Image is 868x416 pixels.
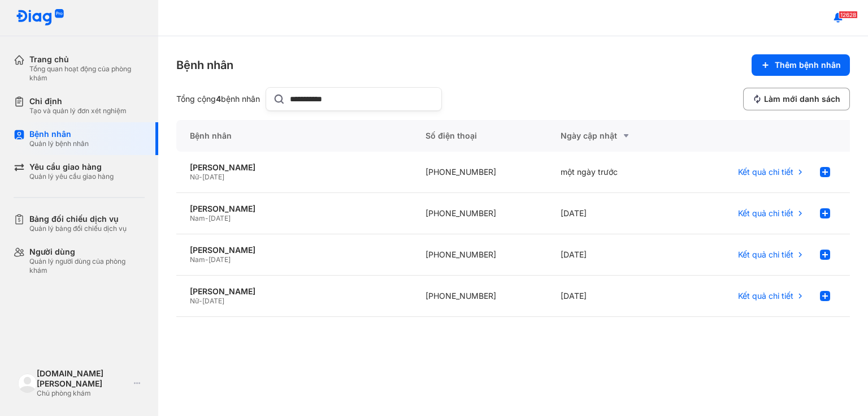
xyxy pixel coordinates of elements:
span: [DATE] [202,173,224,181]
span: [DATE] [209,255,231,264]
div: Bệnh nhân [176,120,412,152]
span: - [199,297,202,305]
button: Thêm bệnh nhân [752,54,850,76]
span: 4 [216,94,221,104]
button: Làm mới danh sách [743,88,850,110]
div: [PERSON_NAME] [190,286,398,297]
div: Bệnh nhân [176,57,233,73]
div: một ngày trước [547,152,682,193]
div: [DATE] [547,193,682,234]
span: Thêm bệnh nhân [775,60,841,70]
div: Quản lý người dùng của phòng khám [29,257,145,275]
span: Kết quả chi tiết [738,250,793,260]
div: Ngày cập nhật [561,129,668,143]
div: [DOMAIN_NAME] [PERSON_NAME] [37,368,129,389]
span: Nam [190,255,205,264]
div: [PERSON_NAME] [190,204,398,214]
div: Người dùng [29,247,145,257]
div: [PHONE_NUMBER] [412,152,546,193]
div: Bảng đối chiếu dịch vụ [29,214,127,224]
div: Bệnh nhân [29,129,89,139]
span: - [205,255,209,264]
span: Kết quả chi tiết [738,167,793,177]
span: Nữ [190,173,199,181]
span: 12628 [839,11,858,19]
span: - [205,214,209,222]
img: logo [16,9,64,27]
div: Chủ phòng khám [37,389,129,398]
div: Tổng quan hoạt động của phòng khám [29,65,145,83]
span: Làm mới danh sách [764,94,840,104]
div: [PERSON_NAME] [190,162,398,173]
span: Nam [190,214,205,222]
div: Trang chủ [29,54,145,65]
div: [DATE] [547,276,682,317]
span: Kết quả chi tiết [738,291,793,301]
div: [PHONE_NUMBER] [412,234,546,276]
span: - [199,173,202,181]
div: [DATE] [547,234,682,276]
div: Yêu cầu giao hàng [29,162,114,172]
div: Quản lý yêu cầu giao hàng [29,172,114,181]
div: Quản lý bảng đối chiếu dịch vụ [29,224,127,233]
div: Tạo và quản lý đơn xét nghiệm [29,106,127,115]
div: [PHONE_NUMBER] [412,193,546,234]
div: Chỉ định [29,96,127,106]
img: logo [18,374,37,392]
span: Kết quả chi tiết [738,208,793,218]
div: [PERSON_NAME] [190,245,398,255]
span: [DATE] [202,297,224,305]
div: Quản lý bệnh nhân [29,139,89,148]
div: Số điện thoại [412,120,546,152]
span: Nữ [190,297,199,305]
div: Tổng cộng bệnh nhân [176,94,261,104]
span: [DATE] [209,214,231,222]
div: [PHONE_NUMBER] [412,276,546,317]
